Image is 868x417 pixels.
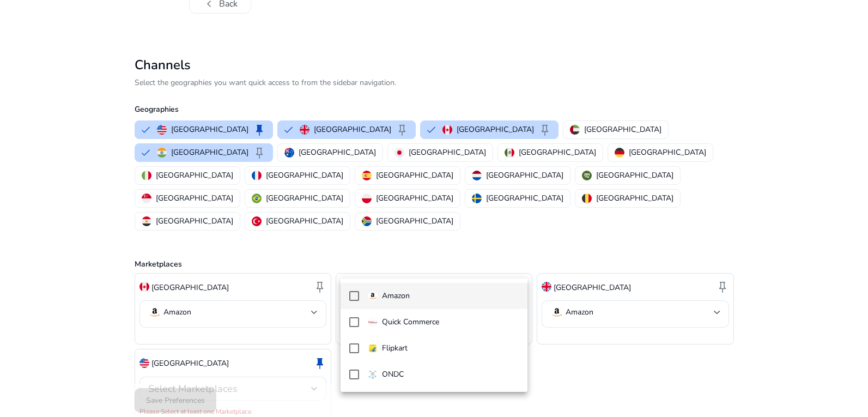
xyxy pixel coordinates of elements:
[382,368,404,380] p: ONDC
[382,290,410,302] p: Amazon
[368,370,378,379] img: ondc-sm.webp
[368,291,378,301] img: amazon.svg
[368,343,378,353] img: flipkart.svg
[382,342,408,354] p: Flipkart
[368,317,378,327] img: quick-commerce.gif
[382,316,439,328] p: Quick Commerce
